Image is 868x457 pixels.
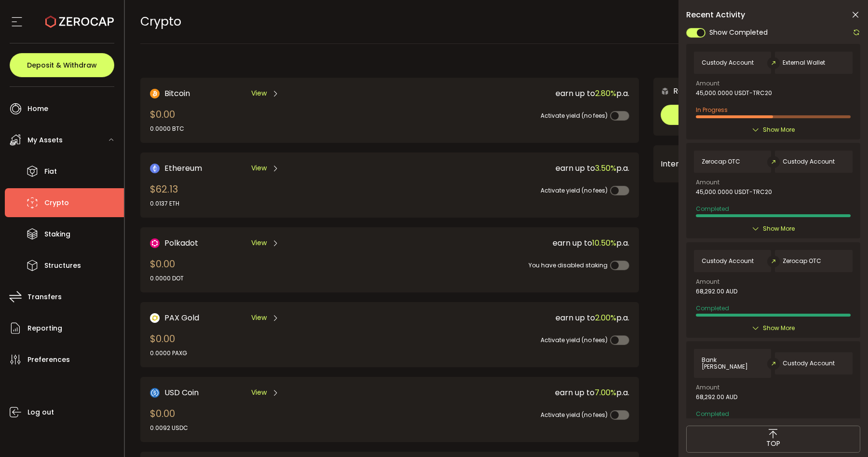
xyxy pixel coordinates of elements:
[44,227,70,241] span: Staking
[27,353,70,367] span: Preferences
[150,199,179,208] div: 0.0137 ETH
[595,88,616,99] span: 2.80%
[164,387,199,399] span: USD Coin
[140,13,181,30] span: Crypto
[164,312,199,324] span: PAX Gold
[661,87,669,96] img: 6nGpN7MZ9FLuBP83NiajKbTRY4UzlzQtBKtCrLLspmCkSvCZHBKvY3NxgQaT5JnOQREvtQ257bXeeSTueZfAPizblJ+Fe8JwA...
[44,165,57,179] span: Fiat
[150,238,160,248] img: DOT
[150,182,179,208] div: $62.13
[595,163,616,174] span: 3.50%
[150,257,184,283] div: $0.00
[150,313,160,323] img: PAX Gold
[164,87,190,99] span: Bitcoin
[595,387,616,398] span: 7.00%
[150,89,160,98] img: Bitcoin
[541,111,608,120] span: Activate yield (no fees)
[150,424,188,432] div: 0.0092 USDC
[385,312,629,324] div: earn up to p.a.
[150,164,160,173] img: Ethereum
[27,405,54,419] span: Log out
[27,62,97,69] span: Deposit & Withdraw
[661,152,845,176] div: Interest Calculator
[150,125,184,133] div: 0.0000 BTC
[251,88,267,98] span: View
[164,237,198,249] span: Polkadot
[820,411,868,457] iframe: Chat Widget
[661,105,845,125] button: Trade OTC
[686,11,745,19] span: Recent Activity
[251,313,267,323] span: View
[595,312,616,323] span: 2.00%
[44,259,81,273] span: Structures
[27,102,48,116] span: Home
[251,238,267,248] span: View
[251,388,267,398] span: View
[592,237,616,249] span: 10.50%
[541,411,608,419] span: Activate yield (no fees)
[766,439,780,449] span: TOP
[150,406,188,432] div: $0.00
[150,332,187,358] div: $0.00
[385,237,629,249] div: earn up to p.a.
[27,321,62,335] span: Reporting
[27,290,62,304] span: Transfers
[385,387,629,399] div: earn up to p.a.
[27,133,63,147] span: My Assets
[385,87,629,99] div: earn up to p.a.
[653,85,759,97] div: Request an OTC Trade
[529,261,608,269] span: You have disabled staking
[251,163,267,173] span: View
[385,162,629,174] div: earn up to p.a.
[541,186,608,194] span: Activate yield (no fees)
[150,107,184,133] div: $0.00
[150,349,187,358] div: 0.0000 PAXG
[150,388,160,398] img: USD Coin
[10,53,114,77] button: Deposit & Withdraw
[164,162,202,174] span: Ethereum
[44,196,69,210] span: Crypto
[541,336,608,344] span: Activate yield (no fees)
[150,274,184,283] div: 0.0000 DOT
